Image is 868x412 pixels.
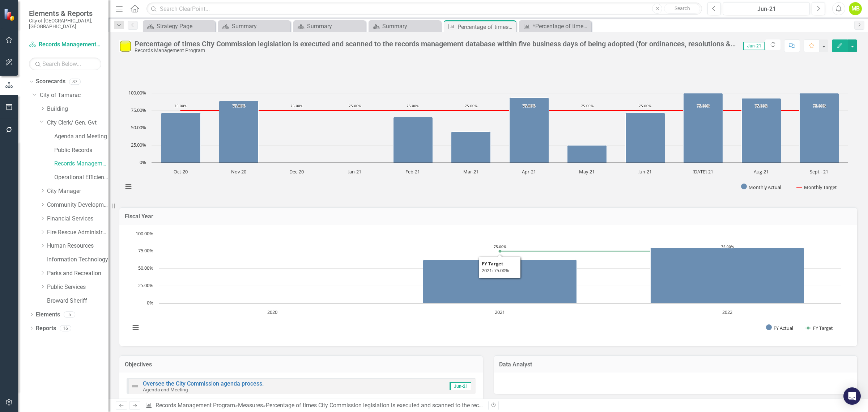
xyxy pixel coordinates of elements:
text: Oct-20 [174,168,188,175]
a: Scorecards [36,77,65,86]
text: [DATE]-21 [693,168,713,175]
div: Strategy Page [157,22,213,31]
a: Community Development [47,201,109,209]
svg: Interactive chart [127,230,844,339]
a: Parks and Recreation [47,269,109,278]
text: 75.00% [697,103,710,108]
g: FY Target, series 2 of 2. Line with 3 data points. [272,249,728,252]
a: Building [47,105,109,113]
text: 50.00% [138,265,153,271]
a: Broward Sheriff [47,297,109,305]
img: Slightly below target [119,40,131,52]
img: ClearPoint Strategy [4,8,16,21]
path: Sept - 21, 100. Monthly Actual. [800,93,839,163]
path: 2022, 79.64795008. FY Actual. [651,248,804,303]
a: Strategy Page [145,22,213,31]
text: 0% [140,159,146,165]
a: Measures [238,402,263,409]
text: 25.00% [138,282,153,289]
div: Percentage of times City Commission legislation is executed and scanned to the records management... [266,402,774,409]
div: 5 [64,311,75,318]
input: Search Below... [29,58,101,70]
a: Elements [36,311,60,319]
div: 16 [60,325,71,331]
text: 75.00% [174,103,187,108]
text: 75.00% [494,244,506,249]
path: Jul-21, 100. Monthly Actual. [684,93,723,163]
path: Jun-21, 71.42857143. Monthly Actual. [626,113,665,163]
h3: Objectives [125,361,477,368]
a: Public Services [47,283,109,291]
a: Summary [295,22,364,31]
a: City Clerk/ Gen. Gvt [47,119,109,127]
text: 75.00% [138,247,153,254]
path: Mar-21, 44.44444444. Monthly Actual. [451,132,491,163]
div: Summary [307,22,364,31]
a: Operational Efficiency [54,173,109,182]
text: 75.00% [523,103,535,108]
a: Financial Services [47,215,109,223]
a: Records Management Program [54,160,109,168]
button: Show FY Actual [766,324,798,332]
div: » » [145,402,483,410]
text: 75.00% [813,103,826,108]
a: Records Management Program [156,402,235,409]
a: Information Technology [47,256,109,264]
text: 0% [147,299,153,306]
text: 2021 [495,309,505,315]
text: 75.00% [233,103,245,108]
text: 75.00% [349,103,361,108]
text: 75.00% [755,103,767,108]
g: Monthly Actual, series 1 of 2. Bar series with 12 bars. [161,93,839,163]
text: 75.00% [581,103,593,108]
div: *Percentage of times the Regular City Commission meeting agendas were posted for public review si... [533,22,590,31]
path: Oct-20, 71.42857143. Monthly Actual. [161,113,201,163]
a: City Manager [47,187,109,196]
text: 75.00% [131,107,146,113]
text: Aug-21 [754,168,769,175]
div: 87 [69,79,81,85]
button: Jun-21 [723,2,810,15]
button: Show FY Target [806,324,838,332]
text: Nov-20 [231,168,246,175]
a: Agenda and Meeting [54,133,109,141]
button: Show Monthly Actual [741,183,789,191]
path: May-21, 25. Monthly Actual. [567,146,607,163]
a: City of Tamarac [40,91,109,100]
text: May-21 [579,168,595,175]
text: 2022 [722,309,732,315]
div: Summary [232,22,289,31]
div: Chart. Highcharts interactive chart. [127,230,850,339]
div: MB [849,2,862,15]
a: Fire Rescue Administration [47,228,109,237]
text: Apr-21 [522,168,536,175]
a: Summary [370,22,439,31]
a: Public Records [54,146,109,155]
text: 75.00% [290,103,303,108]
button: View chart menu, Chart [131,323,141,333]
a: Records Management Program [29,41,101,49]
svg: Interactive chart [119,89,852,198]
div: Open Intercom Messenger [843,387,861,405]
a: *Percentage of times the Regular City Commission meeting agendas were posted for public review si... [521,22,590,31]
div: Percentage of times City Commission legislation is executed and scanned to the records management... [458,22,514,31]
a: Human Resources [47,242,109,250]
small: City of [GEOGRAPHIC_DATA], [GEOGRAPHIC_DATA] [29,18,101,30]
g: FY Actual, series 1 of 2. Bar series with 3 bars. [272,248,804,303]
text: 75.00% [639,103,651,108]
text: 100.00% [128,89,146,96]
path: Feb-21, 65.2173913. Monthly Actual. [393,117,433,163]
text: 100.00% [136,230,153,237]
path: Nov-20, 88.88888889. Monthly Actual. [219,101,259,163]
div: Chart. Highcharts interactive chart. [119,89,857,198]
text: Dec-20 [289,168,304,175]
button: Search [664,4,700,14]
a: Summary [220,22,289,31]
a: Oversee the City Commission agenda process. [143,380,264,387]
text: 75.00% [407,103,419,108]
input: Search ClearPoint... [146,3,702,15]
text: Feb-21 [405,168,420,175]
text: 2020 [267,309,277,315]
a: Reports [36,324,56,333]
img: Not Defined [131,382,139,391]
